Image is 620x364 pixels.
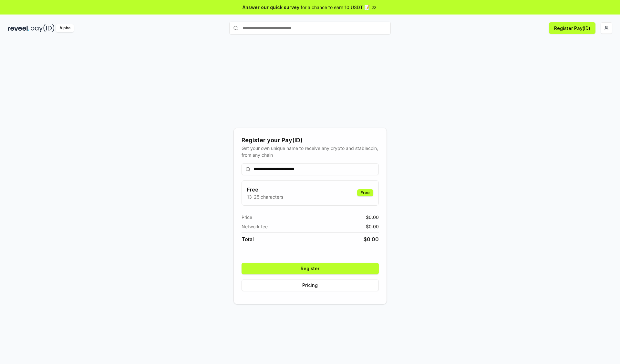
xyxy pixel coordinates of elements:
[242,145,379,158] div: Get your own unique name to receive any crypto and stablecoin, from any chain
[366,214,379,221] span: $ 0.00
[366,223,379,230] span: $ 0.00
[242,263,379,274] button: Register
[357,189,373,196] div: Free
[242,280,379,291] button: Pricing
[243,4,299,11] span: Answer our quick survey
[247,193,283,200] p: 13-25 characters
[31,24,55,32] img: pay_id
[242,136,379,145] div: Register your Pay(ID)
[242,235,254,243] span: Total
[56,24,74,32] div: Alpha
[549,22,595,34] button: Register Pay(ID)
[242,223,268,230] span: Network fee
[301,4,370,11] span: for a chance to earn 10 USDT 📝
[247,186,283,193] h3: Free
[8,24,29,32] img: reveel_dark
[364,235,379,243] span: $ 0.00
[242,214,252,221] span: Price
